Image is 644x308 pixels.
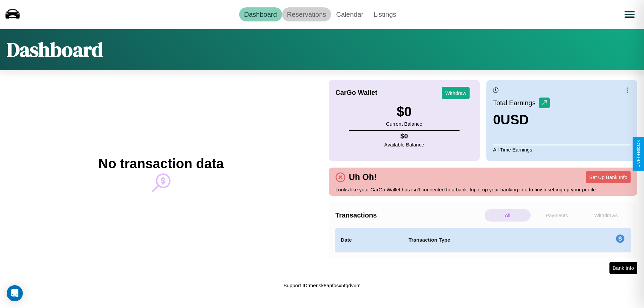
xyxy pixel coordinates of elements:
a: Dashboard [239,7,282,21]
h1: Dashboard [7,36,103,63]
p: All [485,209,531,222]
p: Current Balance [386,119,422,128]
p: Available Balance [384,140,424,149]
h4: Transaction Type [409,236,561,244]
p: Looks like your CarGo Wallet has isn't connected to a bank. Input up your banking info to finish ... [335,185,631,194]
button: Bank Info [609,262,637,274]
a: Calendar [331,7,368,21]
h3: 0 USD [493,112,550,127]
button: Withdraw [442,87,470,99]
button: Set Up Bank Info [586,171,631,183]
h4: Uh Oh! [345,172,380,182]
h4: Transactions [335,211,483,219]
a: Listings [368,7,401,21]
p: Payments [534,209,580,222]
p: Support ID: mensk8apfosx5tqdvum [283,281,361,290]
h2: No transaction data [98,156,223,171]
h3: $ 0 [386,104,422,119]
p: Withdraws [583,209,629,222]
h4: Date [341,236,398,244]
p: All Time Earnings [493,145,631,154]
div: Give Feedback [636,140,641,168]
h4: CarGo Wallet [335,89,377,97]
button: Open menu [620,5,639,24]
div: Open Intercom Messenger [7,285,23,301]
table: simple table [335,228,631,252]
h4: $ 0 [384,132,424,140]
a: Reservations [282,7,331,21]
p: Total Earnings [493,97,539,109]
